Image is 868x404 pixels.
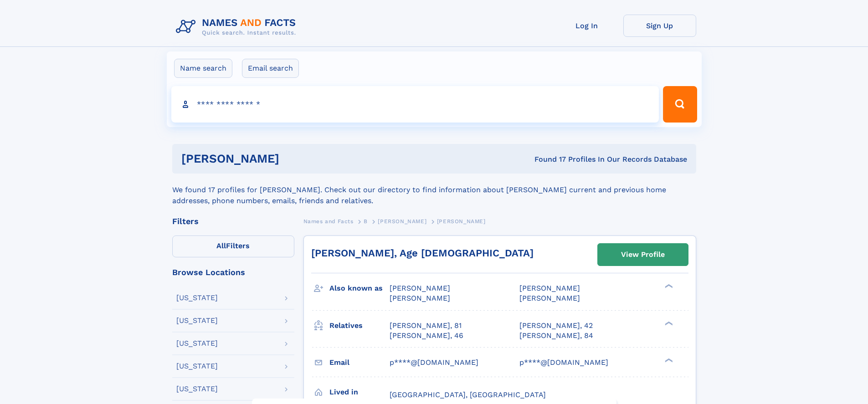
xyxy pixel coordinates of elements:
[242,59,299,78] label: Email search
[621,244,665,265] div: View Profile
[390,284,450,292] span: [PERSON_NAME]
[390,294,450,302] span: [PERSON_NAME]
[329,355,390,370] h3: Email
[172,268,294,276] div: Browse Locations
[519,321,593,331] a: [PERSON_NAME], 42
[174,59,232,78] label: Name search
[171,86,659,123] input: search input
[176,363,218,370] div: [US_STATE]
[329,281,390,296] h3: Also known as
[623,15,696,37] a: Sign Up
[519,331,593,341] a: [PERSON_NAME], 84
[176,294,218,302] div: [US_STATE]
[390,390,546,399] span: [GEOGRAPHIC_DATA], [GEOGRAPHIC_DATA]
[437,218,486,225] span: [PERSON_NAME]
[172,217,294,225] div: Filters
[176,317,218,324] div: [US_STATE]
[303,215,354,227] a: Names and Facts
[172,235,294,257] label: Filters
[378,215,426,227] a: [PERSON_NAME]
[390,331,463,341] a: [PERSON_NAME], 46
[663,357,673,363] div: ❯
[176,340,218,347] div: [US_STATE]
[663,86,697,123] button: Search Button
[663,320,673,326] div: ❯
[378,218,426,225] span: [PERSON_NAME]
[176,385,218,393] div: [US_STATE]
[598,244,688,266] a: View Profile
[364,215,368,227] a: B
[390,321,462,331] a: [PERSON_NAME], 81
[311,247,534,259] a: [PERSON_NAME], Age [DEMOGRAPHIC_DATA]
[329,384,390,400] h3: Lived in
[172,15,303,39] img: Logo Names and Facts
[172,174,696,206] div: We found 17 profiles for [PERSON_NAME]. Check out our directory to find information about [PERSON...
[407,154,687,164] div: Found 17 Profiles In Our Records Database
[519,284,580,292] span: [PERSON_NAME]
[364,218,368,225] span: B
[550,15,623,37] a: Log In
[216,241,226,250] span: All
[519,294,580,302] span: [PERSON_NAME]
[663,283,673,289] div: ❯
[181,153,407,164] h1: [PERSON_NAME]
[329,318,390,333] h3: Relatives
